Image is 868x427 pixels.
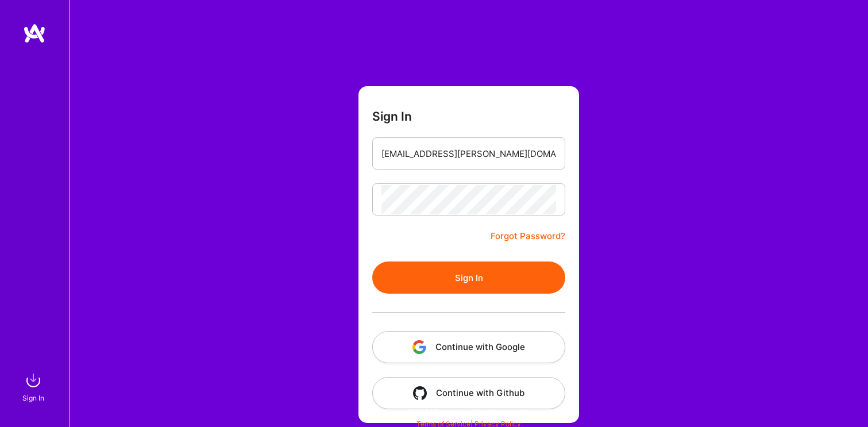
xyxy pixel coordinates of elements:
[69,397,868,426] div: © 2025 ATeams Inc., All rights reserved.
[372,261,565,294] button: Sign In
[23,23,46,44] img: logo
[22,392,44,404] div: Sign In
[24,369,45,404] a: sign inSign In
[372,331,565,363] button: Continue with Google
[381,139,556,168] input: Email...
[372,377,565,409] button: Continue with Github
[372,109,412,124] h3: Sign In
[413,386,427,400] img: icon
[22,369,45,392] img: sign in
[491,229,565,243] a: Forgot Password?
[412,340,426,354] img: icon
